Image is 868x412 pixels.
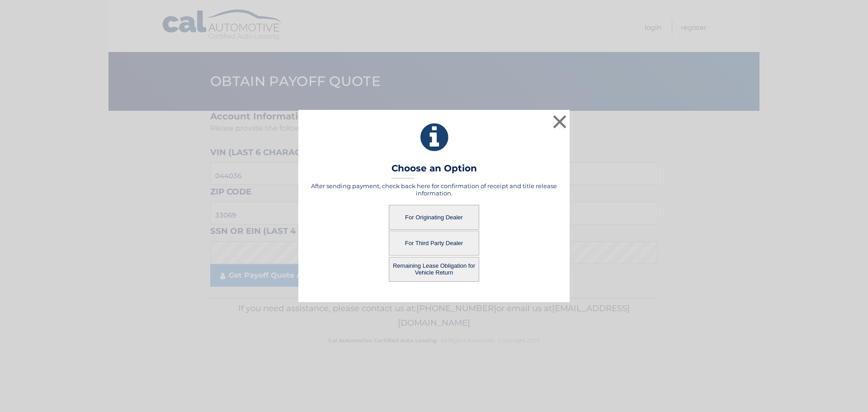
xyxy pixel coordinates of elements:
button: × [551,113,569,131]
button: Remaining Lease Obligation for Vehicle Return [389,257,479,282]
h5: After sending payment, check back here for confirmation of receipt and title release information. [310,182,558,197]
button: For Third Party Dealer [389,231,479,256]
h3: Choose an Option [392,163,477,179]
button: For Originating Dealer [389,205,479,230]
